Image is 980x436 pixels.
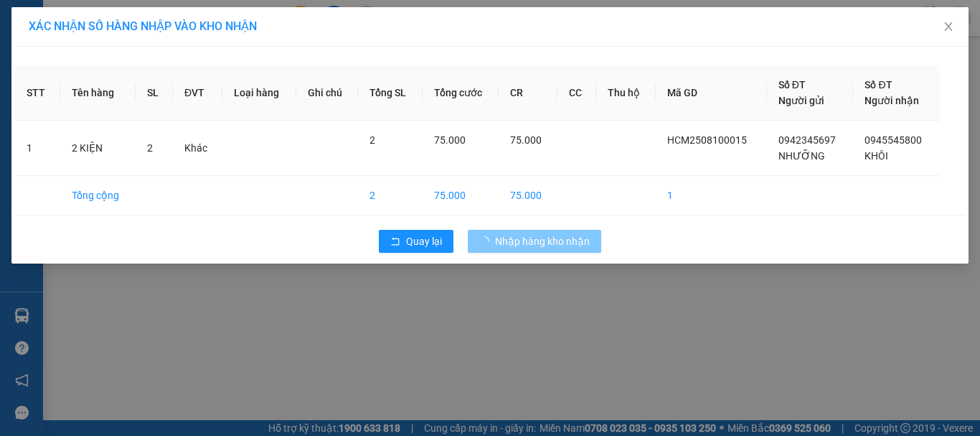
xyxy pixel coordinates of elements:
[596,65,656,121] th: Thu hộ
[667,134,747,146] span: HCM2508100015
[6,90,161,145] b: GỬI : Văn phòng [PERSON_NAME]
[6,32,273,50] li: 85 [PERSON_NAME]
[778,150,825,162] span: NHƯỠNG
[434,134,466,146] span: 75.000
[83,34,94,46] span: environment
[557,65,596,121] th: CC
[173,65,222,121] th: ĐVT
[379,230,453,253] button: rollbackQuay lại
[296,65,358,121] th: Ghi chú
[864,95,919,106] span: Người nhận
[358,65,423,121] th: Tổng SL
[173,121,222,176] td: Khác
[495,233,590,249] span: Nhập hàng kho nhận
[15,65,60,121] th: STT
[423,176,499,215] td: 75.000
[406,233,442,249] span: Quay lại
[390,236,400,248] span: rollback
[60,65,136,121] th: Tên hàng
[864,134,922,146] span: 0945545800
[83,9,203,27] b: [PERSON_NAME]
[864,79,892,91] span: Số ĐT
[656,65,766,121] th: Mã GD
[468,230,601,253] button: Nhập hàng kho nhận
[778,134,836,146] span: 0942345697
[943,21,954,32] span: close
[778,79,806,91] span: Số ĐT
[864,150,888,162] span: KHÔI
[656,176,766,215] td: 1
[423,65,499,121] th: Tổng cước
[778,95,824,106] span: Người gửi
[928,7,969,47] button: Close
[136,65,173,121] th: SL
[15,121,60,176] td: 1
[358,176,423,215] td: 2
[60,121,136,176] td: 2 KIỆN
[499,65,557,121] th: CR
[479,236,495,246] span: loading
[60,176,136,215] td: Tổng cộng
[369,134,375,146] span: 2
[510,134,542,146] span: 75.000
[147,142,153,154] span: 2
[499,176,557,215] td: 75.000
[6,50,273,68] li: 02839.63.63.63
[83,52,94,64] span: phone
[29,19,257,33] span: XÁC NHẬN SỐ HÀNG NHẬP VÀO KHO NHẬN
[222,65,296,121] th: Loại hàng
